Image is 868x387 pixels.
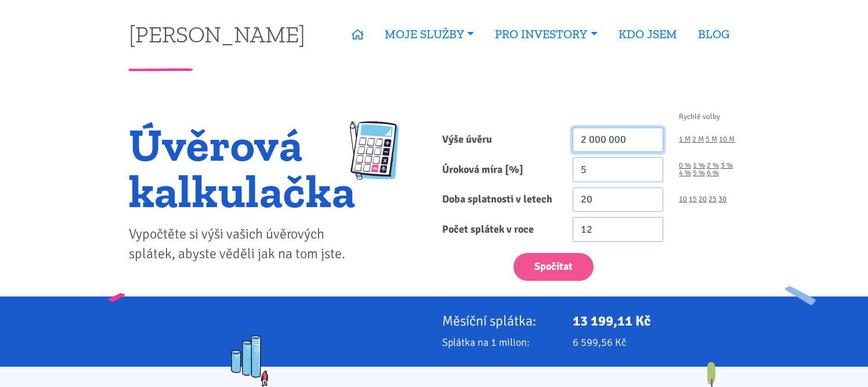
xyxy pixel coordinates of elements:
a: 2 % [707,162,719,169]
a: BLOG [688,21,740,48]
a: [PERSON_NAME] [129,23,305,45]
a: 5 M [706,136,717,143]
a: 25 [708,196,717,203]
p: 13 199,11 Kč [573,313,740,329]
label: Doba splatnosti v letech [434,187,565,212]
label: Počet splátek v roce [434,217,565,242]
a: 5 % [693,169,705,177]
a: 10 M [719,136,735,143]
a: 10 [679,196,687,203]
a: 2 M [692,136,704,143]
span: Rychlé volby [679,113,720,121]
p: Měsíční splátka: [442,313,557,329]
a: 15 [689,196,697,203]
a: 30 [718,196,726,203]
a: 6 % [707,169,719,177]
p: Splátka na 1 milion: [442,334,557,350]
a: 1 % [693,162,705,169]
label: Úroková míra [%] [434,157,565,182]
a: 4 % [679,169,691,177]
label: Výše úvěru [434,128,565,153]
p: 6 599,56 Kč [573,334,740,350]
button: Spočítat [513,253,594,281]
a: KDO JSEM [608,21,688,48]
a: 20 [699,196,707,203]
h1: Úvěrová kalkulačka [129,121,356,214]
a: 1 M [679,136,690,143]
a: 3 % [721,162,733,169]
a: PRO INVESTORY [484,21,607,48]
a: 0 % [679,162,691,169]
p: Vypočtěte si výši vašich úvěrových splátek, abyste věděli jak na tom jste. [129,225,356,264]
a: MOJE SLUŽBY [374,21,484,48]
